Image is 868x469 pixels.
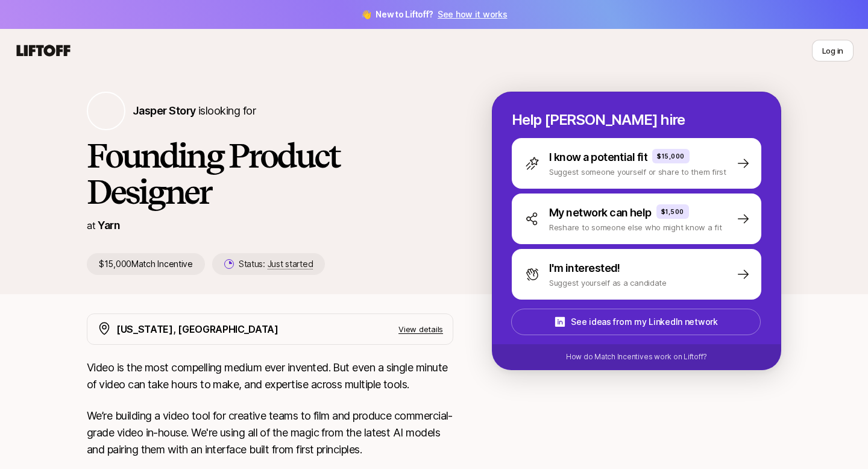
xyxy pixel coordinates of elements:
[398,323,443,335] p: View details
[549,221,722,233] p: Reshare to someone else who might know a fit
[512,112,761,128] p: Help [PERSON_NAME] hire
[87,137,453,210] h1: Founding Product Designer
[133,104,196,117] span: Jasper Story
[549,277,667,289] p: Suggest yourself as a candidate
[133,102,256,119] p: is looking for
[549,260,620,277] p: I'm interested!
[239,257,313,271] p: Status:
[549,204,652,221] p: My network can help
[511,309,761,335] button: See ideas from my LinkedIn network
[571,315,717,329] p: See ideas from my LinkedIn network
[98,219,120,231] a: Yarn
[87,218,95,233] p: at
[87,253,205,275] p: $15,000 Match Incentive
[361,7,508,22] span: 👋 New to Liftoff?
[87,359,453,393] p: Video is the most compelling medium ever invented. But even a single minute of video can take hou...
[549,166,726,178] p: Suggest someone yourself or share to them first
[812,40,854,61] button: Log in
[87,408,453,458] p: We’re building a video tool for creative teams to film and produce commercial-grade video in-hous...
[657,151,685,161] p: $15,000
[438,9,508,19] a: See how it works
[116,321,278,337] p: [US_STATE], [GEOGRAPHIC_DATA]
[566,351,707,362] p: How do Match Incentives work on Liftoff?
[549,149,647,166] p: I know a potential fit
[661,207,684,216] p: $1,500
[268,259,313,269] span: Just started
